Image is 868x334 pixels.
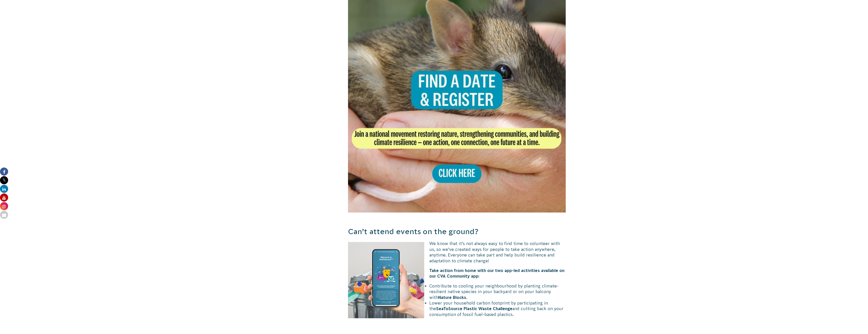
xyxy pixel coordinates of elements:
p: We know that it’s not always easy to find time to volunteer with us, so we’ve created ways for pe... [348,241,566,264]
li: Contribute to cooling your neighbourhood by planting climate-resilient native species in your bac... [353,283,566,300]
h3: Can’t attend events on the ground? [348,226,566,237]
strong: SeaToSource Plastic Waste Challenge [436,306,512,311]
strong: Take action from home with our two app-led activities available on our CVA Community app: [429,268,564,278]
li: Lower your household carbon footprint by participating in the and cutting back on your consumptio... [353,300,566,317]
strong: Nature Blocks [438,295,466,300]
